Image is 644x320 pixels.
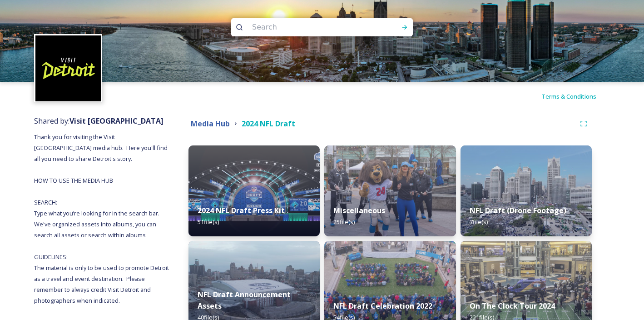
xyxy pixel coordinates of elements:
[191,119,230,129] strong: Media Hub
[333,301,432,311] strong: NFL Draft Celebration 2022
[461,145,592,236] img: DJI_0452.jpg
[242,119,295,129] strong: 2024 NFL Draft
[198,218,219,226] span: 51 file(s)
[333,205,385,215] strong: Miscellaneous
[198,290,291,311] strong: NFL Draft Announcement Assets
[541,91,610,102] a: Terms & Conditions
[470,301,555,311] strong: On The Clock Tour 2024
[69,116,163,126] strong: Visit [GEOGRAPHIC_DATA]
[541,92,596,100] span: Terms & Conditions
[35,35,101,101] img: VISIT%20DETROIT%20LOGO%20-%20BLACK%20BACKGROUND.png
[248,17,372,37] input: Search
[198,205,285,215] strong: 2024 NFL Draft Press Kit
[470,205,566,215] strong: NFL Draft (Drone Footage)
[34,116,163,126] span: Shared by:
[470,218,488,226] span: 7 file(s)
[324,145,456,236] img: c574191cec13dc877aac35c59862deb56e247c73b6f369d46b3856f754bb413e.jpg
[188,145,320,236] img: Stage%25202%2520-%25202024%2520NFL%2520Draft.jpg
[333,218,355,226] span: 25 file(s)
